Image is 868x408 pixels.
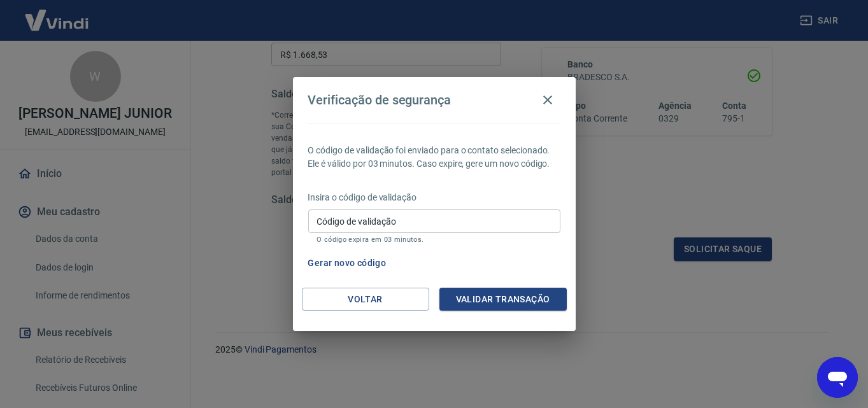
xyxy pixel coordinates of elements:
[308,144,560,171] p: O código de validação foi enviado para o contato selecionado. Ele é válido por 03 minutos. Caso e...
[303,251,392,275] button: Gerar novo código
[817,357,858,398] iframe: Botão para abrir a janela de mensagens, conversa em andamento
[308,92,452,108] h4: Verificação de segurança
[317,236,551,244] p: O código expira em 03 minutos.
[308,191,560,204] p: Insira o código de validação
[439,288,567,311] button: Validar transação
[302,288,429,311] button: Voltar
